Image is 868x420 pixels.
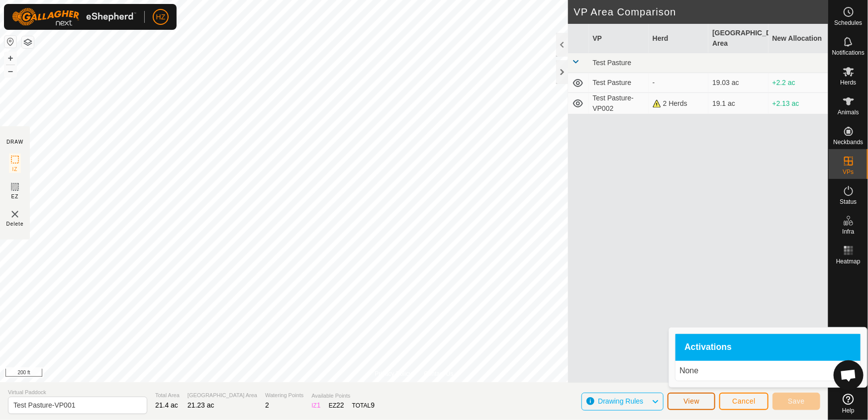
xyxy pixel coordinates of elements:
[840,80,856,85] span: Herds
[684,343,732,352] span: Activations
[9,208,21,220] img: VP
[375,369,412,378] a: Privacy Policy
[589,93,649,114] td: Test Pasture-VP002
[772,393,820,410] button: Save
[708,73,768,93] td: 19.03 ac
[769,73,828,93] td: +2.2 ac
[649,24,708,53] th: Herd
[769,93,828,114] td: +2.13 ac
[311,400,320,411] div: IZ
[574,6,829,18] h2: VP Area Comparison
[842,408,855,414] span: Help
[424,369,453,378] a: Contact Us
[683,397,699,405] span: View
[155,391,180,400] span: Total Area
[679,365,857,377] p: None
[4,36,16,48] button: Reset Map
[834,360,864,390] div: Open chat
[156,12,166,22] span: HZ
[6,220,24,228] span: Delete
[832,50,865,56] span: Notifications
[653,78,704,88] div: -
[593,59,632,67] span: Test Pasture
[4,65,16,77] button: –
[371,401,375,409] span: 9
[589,73,649,93] td: Test Pasture
[12,166,18,173] span: IZ
[336,401,344,409] span: 22
[352,400,375,411] div: TOTAL
[265,401,269,409] span: 2
[719,393,769,410] button: Cancel
[843,169,854,175] span: VPs
[840,199,857,205] span: Status
[708,24,768,53] th: [GEOGRAPHIC_DATA] Area
[838,109,859,115] span: Animals
[598,397,643,405] span: Drawing Rules
[329,400,344,411] div: EZ
[265,391,303,400] span: Watering Points
[829,390,868,418] a: Help
[589,24,649,53] th: VP
[708,93,768,114] td: 19.1 ac
[22,36,34,48] button: Map Layers
[668,393,715,410] button: View
[8,388,147,397] span: Virtual Paddock
[11,193,19,200] span: EZ
[311,392,375,400] span: Available Points
[769,24,828,53] th: New Allocation
[188,401,214,409] span: 21.23 ac
[4,52,16,64] button: +
[836,258,861,264] span: Heatmap
[155,401,178,409] span: 21.4 ac
[188,391,257,400] span: [GEOGRAPHIC_DATA] Area
[317,401,321,409] span: 1
[788,397,805,405] span: Save
[653,98,704,109] div: 2 Herds
[833,139,863,145] span: Neckbands
[732,397,756,405] span: Cancel
[12,8,136,26] img: Gallagher Logo
[834,20,862,26] span: Schedules
[842,229,854,235] span: Infra
[6,138,23,146] div: DRAW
